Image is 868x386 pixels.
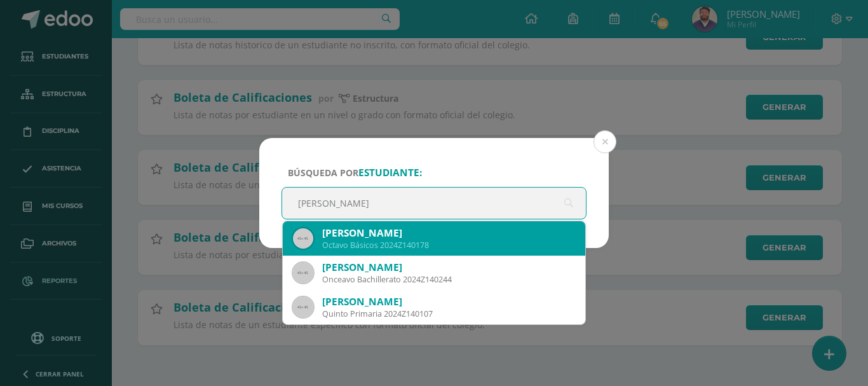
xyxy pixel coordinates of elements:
[322,261,575,274] div: [PERSON_NAME]
[358,166,422,179] strong: estudiante:
[322,274,575,285] div: Onceavo Bachillerato 2024Z140244
[322,295,575,308] div: [PERSON_NAME]
[322,226,575,240] div: [PERSON_NAME]
[322,240,575,251] div: Octavo Básicos 2024Z140178
[293,297,313,317] img: 45x45
[593,130,616,153] button: Close (Esc)
[282,188,586,219] input: ej. Nicholas Alekzander, etc.
[288,167,422,179] span: Búsqueda por
[293,228,313,249] img: 45x45
[293,263,313,283] img: 45x45
[322,308,575,319] div: Quinto Primaria 2024Z140107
